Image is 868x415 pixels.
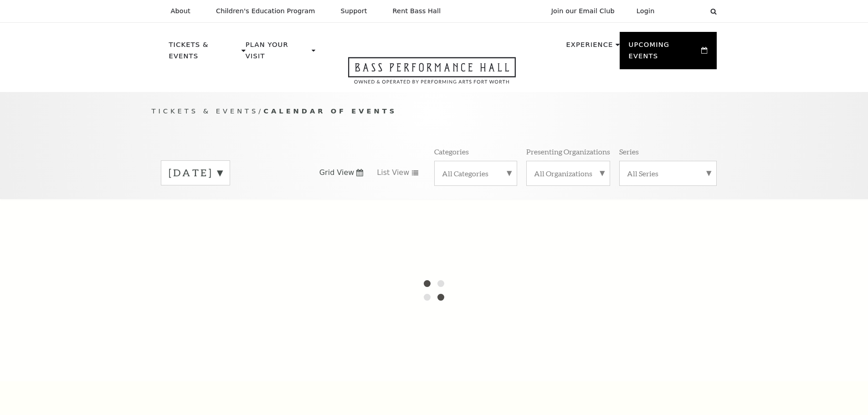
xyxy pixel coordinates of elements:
[619,147,639,156] p: Series
[216,7,315,15] p: Children's Education Program
[169,166,222,180] label: [DATE]
[434,147,469,156] p: Categories
[534,169,602,178] label: All Organizations
[393,7,441,15] p: Rent Bass Hall
[169,39,240,67] p: Tickets & Events
[246,39,309,67] p: Plan Your Visit
[629,39,699,67] p: Upcoming Events
[526,147,610,156] p: Presenting Organizations
[442,169,509,178] label: All Categories
[566,39,613,56] p: Experience
[341,7,367,15] p: Support
[627,169,709,178] label: All Series
[377,168,409,178] span: List View
[319,168,354,178] span: Grid View
[669,7,702,15] select: Select:
[152,106,717,117] p: /
[263,107,397,115] span: Calendar of Events
[152,107,259,115] span: Tickets & Events
[171,7,190,15] p: About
